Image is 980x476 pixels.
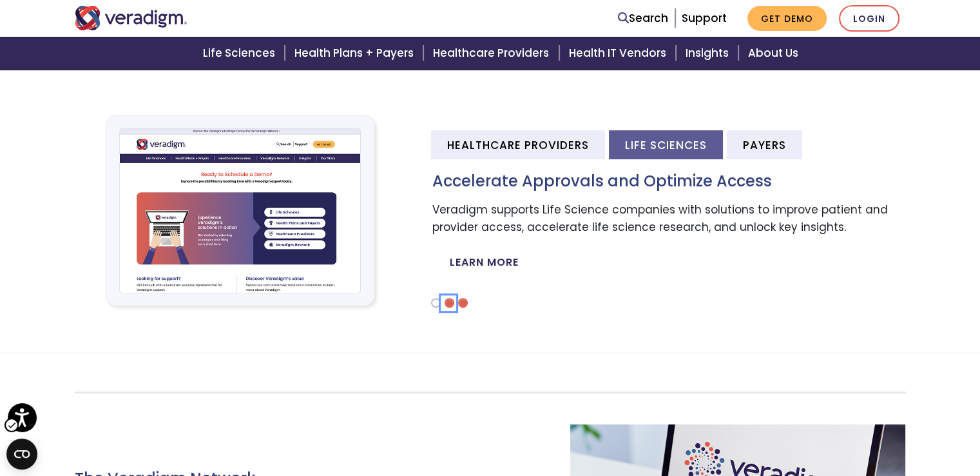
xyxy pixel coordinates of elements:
img: Veradigm logo [75,6,187,30]
a: Life science solutions | life science software | veradigm [432,246,536,277]
p: Veradigm supports Life Science companies with solutions to improve patient and provider access, a... [432,201,906,236]
h3: Accelerate Approvals and Optimize Access [432,172,906,191]
div: Header Menu [419,5,916,32]
a: Insights [678,37,740,70]
li: Healthcare Providers [431,130,605,159]
a: Support [682,10,727,26]
a: Healthcare Providers [425,37,561,70]
li: Life Sciences [609,130,723,159]
button: Open CMP widget [6,439,37,470]
a: Login [839,5,899,32]
li: Payers [727,130,802,159]
a: Health IT Vendors [561,37,678,70]
ul: Main Menu [195,37,814,70]
a: Get Demo [747,6,827,31]
a: Search [618,10,668,27]
a: Health Plans + Payers [287,37,425,70]
a: About Us [740,37,814,70]
a: Life Sciences [195,37,287,70]
div: Header Menu [10,37,970,70]
div: Carousel [429,130,906,308]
